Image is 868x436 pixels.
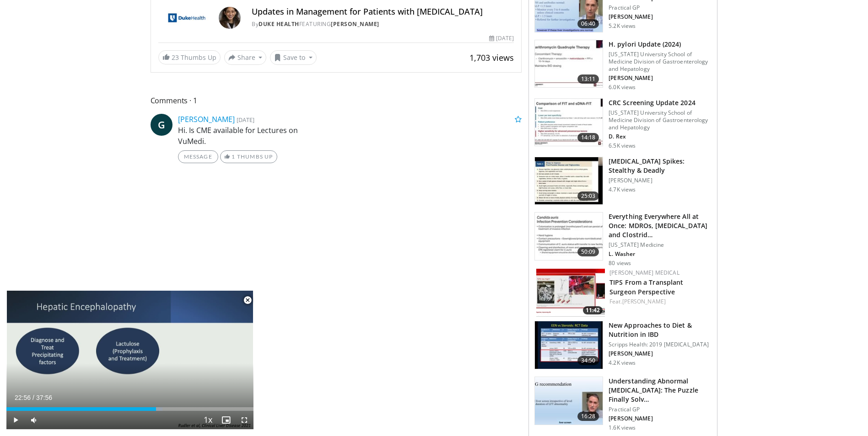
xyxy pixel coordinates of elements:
[609,241,712,249] p: [US_STATE] Medicine
[609,359,636,367] p: 4.2K views
[536,269,605,317] img: 4003d3dc-4d84-4588-a4af-bb6b84f49ae6.150x105_q85_crop-smart_upscale.jpg
[583,306,603,314] span: 11:42
[534,212,712,267] a: 50:09 Everything Everywhere All at Once: MDROs, [MEDICAL_DATA] and Clostrid… [US_STATE] Medicine ...
[237,116,254,124] small: [DATE]
[609,98,712,107] h3: CRC Screening Update 2024
[151,95,522,106] span: Comments 1
[6,407,253,411] div: Progress Bar
[178,150,218,163] a: Message
[609,177,712,184] p: [PERSON_NAME]
[199,411,217,429] button: Playback Rate
[609,13,712,21] p: [PERSON_NAME]
[609,341,712,348] p: Scripps Health: 2019 [MEDICAL_DATA]
[609,424,636,431] p: 1.6K views
[220,150,277,163] a: 1 Thumbs Up
[609,321,712,339] h3: New Approaches to Diet & Nutrition in IBD
[609,40,712,49] h3: H. pylori Update (2024)
[6,291,253,430] video-js: Video Player
[535,321,603,369] img: 0d1747ae-4eac-4456-b2f5-cd164c21000b.150x105_q85_crop-smart_upscale.jpg
[232,153,235,160] span: 1
[609,109,712,131] p: [US_STATE] University School of Medicine Division of Gastroenterology and Hepatology
[235,411,253,429] button: Fullscreen
[609,84,636,91] p: 6.0K views
[158,50,221,64] a: 23 Thumbs Up
[535,377,603,425] img: 756ba46d-873c-446a-bef7-b53f94477476.150x105_q85_crop-smart_upscale.jpg
[577,191,599,201] span: 25:03
[577,412,599,421] span: 16:28
[577,19,599,28] span: 06:40
[534,98,712,149] a: 14:18 CRC Screening Update 2024 [US_STATE] University School of Medicine Division of Gastroentero...
[178,125,522,147] p: Hi. Is CME available for Lectures on VuMedi.
[534,321,712,369] a: 34:50 New Approaches to Diet & Nutrition in IBD Scripps Health: 2019 [MEDICAL_DATA] [PERSON_NAME]...
[489,34,514,43] div: [DATE]
[172,53,179,62] span: 23
[534,40,712,91] a: 13:11 H. pylori Update (2024) [US_STATE] University School of Medicine Division of Gastroenterolo...
[15,394,31,401] span: 22:56
[609,133,712,140] p: D. Rex
[609,157,712,175] h3: [MEDICAL_DATA] Spikes: Stealthy & Deadly
[32,394,34,401] span: /
[609,51,712,73] p: [US_STATE] University School of Medicine Division of Gastroenterology and Hepatology
[577,247,599,256] span: 50:09
[609,22,636,30] p: 5.2K views
[151,114,173,136] a: G
[252,7,514,17] h4: Updates in Management for Patients with [MEDICAL_DATA]
[622,298,666,305] a: [PERSON_NAME]
[535,157,603,205] img: 04b31223-f831-4724-b3a7-7bfa3e47c211.150x105_q85_crop-smart_upscale.jpg
[238,291,257,310] button: Close
[609,406,712,413] p: Practical GP
[609,278,683,296] a: TIPS From a Transplant Surgeon Perspective
[577,74,599,84] span: 13:11
[536,269,605,317] a: 11:42
[178,114,235,124] a: [PERSON_NAME]
[217,411,235,429] button: Enable picture-in-picture mode
[6,411,25,429] button: Play
[609,212,712,239] h3: Everything Everywhere All at Once: MDROs, [MEDICAL_DATA] and Clostrid…
[219,7,241,29] img: Avatar
[534,377,712,431] a: 16:28 Understanding Abnormal [MEDICAL_DATA]: The Puzzle Finally Solv… Practical GP [PERSON_NAME] ...
[331,20,379,28] a: [PERSON_NAME]
[469,52,514,63] span: 1,703 views
[577,133,599,142] span: 14:18
[609,4,712,11] p: Practical GP
[270,50,317,65] button: Save to
[224,50,267,65] button: Share
[609,350,712,357] p: [PERSON_NAME]
[252,20,514,28] div: By FEATURING
[609,415,712,422] p: [PERSON_NAME]
[158,7,216,29] img: Duke Health
[25,411,43,429] button: Mute
[609,74,712,82] p: [PERSON_NAME]
[577,356,599,365] span: 34:50
[535,99,603,146] img: 91500494-a7c6-4302-a3df-6280f031e251.150x105_q85_crop-smart_upscale.jpg
[609,186,636,193] p: 4.7K views
[36,394,52,401] span: 37:56
[259,20,299,28] a: Duke Health
[535,213,603,260] img: 590c3df7-196e-490d-83c6-10032953bd9f.150x105_q85_crop-smart_upscale.jpg
[534,157,712,205] a: 25:03 [MEDICAL_DATA] Spikes: Stealthy & Deadly [PERSON_NAME] 4.7K views
[535,40,603,88] img: 94cbdef1-8024-4923-aeed-65cc31b5ce88.150x105_q85_crop-smart_upscale.jpg
[609,269,679,276] a: [PERSON_NAME] Medical
[609,260,631,267] p: 80 views
[609,377,712,404] h3: Understanding Abnormal [MEDICAL_DATA]: The Puzzle Finally Solv…
[609,142,636,149] p: 6.5K views
[609,298,710,306] div: Feat.
[609,250,712,258] p: L. Washer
